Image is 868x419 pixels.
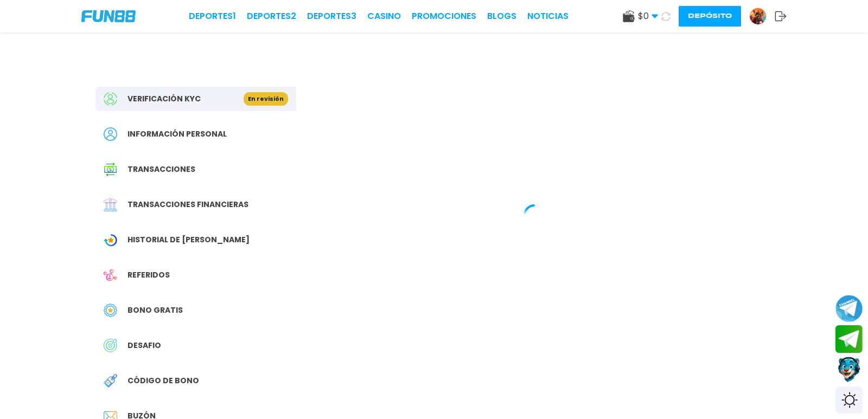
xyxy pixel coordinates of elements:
[307,10,356,23] a: Deportes3
[127,305,183,316] span: Bono Gratis
[104,339,117,352] img: Challenge
[367,10,401,23] a: CASINO
[104,374,117,388] img: Redeem Bonus
[127,93,201,105] span: Verificación KYC
[835,356,863,384] button: Contact customer service
[127,269,170,281] span: Referidos
[835,325,863,353] button: Join telegram
[247,10,296,23] a: Deportes2
[412,10,476,23] a: Promociones
[95,228,296,252] a: Wagering TransactionHistorial de [PERSON_NAME]
[95,333,296,358] a: ChallengeDESAFIO
[127,164,195,175] span: Transacciones
[189,10,236,23] a: Deportes1
[95,369,296,393] a: Redeem BonusCódigo de bono
[127,375,199,386] span: Código de bono
[104,163,117,176] img: Transaction History
[95,298,296,323] a: Free BonusBono Gratis
[835,386,863,414] div: Switch theme
[95,192,296,217] a: Financial TransactionTransacciones financieras
[95,157,296,182] a: Transaction HistoryTransacciones
[104,233,117,247] img: Wagering Transaction
[638,10,658,23] span: $ 0
[749,8,775,25] a: Avatar
[127,199,248,210] span: Transacciones financieras
[104,127,117,141] img: Personal
[95,263,296,287] a: ReferralReferidos
[127,128,227,140] span: Información personal
[679,6,741,27] button: Depósito
[104,198,117,211] img: Financial Transaction
[95,122,296,146] a: PersonalInformación personal
[127,234,250,246] span: Historial de [PERSON_NAME]
[95,87,296,111] a: Verificación KYCEn revisión
[750,8,766,24] img: Avatar
[835,294,863,323] button: Join telegram channel
[104,268,117,282] img: Referral
[527,10,569,23] a: NOTICIAS
[104,304,117,317] img: Free Bonus
[487,10,516,23] a: BLOGS
[127,340,161,351] span: DESAFIO
[244,92,288,106] p: En revisión
[81,10,136,22] img: Company Logo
